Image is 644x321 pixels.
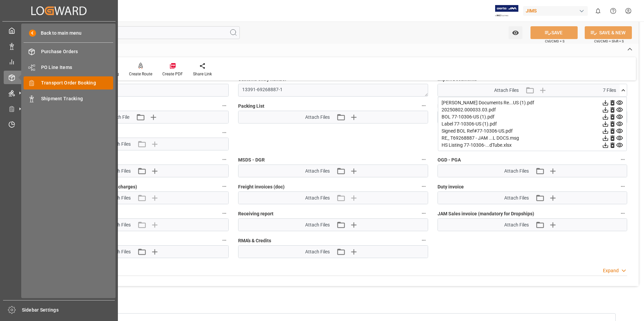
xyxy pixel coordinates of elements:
[523,6,588,16] div: JIMS
[438,210,534,217] span: JAM Sales invoice (mandatory for Dropships)
[509,26,522,39] button: open menu
[41,64,114,71] span: PO Line Items
[220,209,229,218] button: Claim documents
[4,118,114,131] a: Timeslot Management V2
[193,71,212,77] div: Share Link
[238,84,428,97] textarea: 13391-69268887-1
[238,183,285,190] span: Freight invoices (doc)
[220,155,229,164] button: Preferential tariff
[106,194,131,202] span: Attach Files
[106,141,131,148] span: Attach Files
[36,30,82,37] span: Back to main menu
[419,155,428,164] button: MSDS - DGR
[495,5,518,17] img: Exertis%20JAM%20-%20Email%20Logo.jpg_1722504956.jpg
[4,39,114,52] a: Data Management
[24,61,113,74] a: PO Line Items
[419,182,428,191] button: Freight invoices (doc)
[106,221,131,228] span: Attach Files
[31,26,240,39] input: Search Fields
[442,120,623,128] div: Label 77-10306-US (1).pdf
[618,182,627,191] button: Duty invoice
[442,142,623,149] div: HS Listing 77-10306-...dTube.xlsx
[442,113,623,120] div: BOL 77-10306-US (1).pdf
[238,210,273,217] span: Receiving report
[220,182,229,191] button: Quote (Freight and/or any additional charges)
[41,95,114,102] span: Shipment Tracking
[618,155,627,164] button: OGD - PGA
[545,39,565,44] span: Ctrl/CMD + S
[504,194,529,202] span: Attach Files
[220,101,229,110] button: Shipping Letter of Instructions
[442,99,623,106] div: [PERSON_NAME] Documents Re...US (1).pdf
[41,48,114,55] span: Purchase Orders
[603,87,616,94] span: 7 Files
[606,3,621,19] button: Help Center
[4,55,114,68] a: My Reports
[523,4,590,17] button: JIMS
[238,156,265,164] span: MSDS - DGR
[442,128,623,135] div: Signed BOL Ref#77-10306-US.pdf
[220,128,229,137] button: Invoice from the Supplier (doc)
[590,3,606,19] button: show 0 new notifications
[438,156,461,164] span: OGD - PGA
[438,103,523,110] span: Master [PERSON_NAME] of Lading (doc)
[107,114,129,121] span: Attach File
[129,71,152,77] div: Create Route
[106,168,131,175] span: Attach Files
[603,267,619,274] div: Expand
[438,183,464,190] span: Duty invoice
[24,45,113,58] a: Purchase Orders
[41,79,114,86] span: Transport Order Booking
[618,209,627,218] button: JAM Sales invoice (mandatory for Dropships)
[305,248,330,255] span: Attach Files
[305,221,330,228] span: Attach Files
[305,194,330,202] span: Attach Files
[24,92,113,105] a: Shipment Tracking
[39,84,229,97] input: DD.MM.YYYY
[594,39,624,44] span: Ctrl/CMD + Shift + S
[24,76,113,90] a: Transport Order Booking
[238,103,264,110] span: Packing List
[504,168,529,175] span: Attach Files
[220,236,229,245] button: Proof of Delivery (POD)
[419,101,428,110] button: Packing List
[238,237,271,244] span: RMA's & Credits
[494,87,519,94] span: Attach Files
[442,106,623,113] div: 20250802.000033.03.pdf
[530,26,578,39] button: SAVE
[585,26,632,39] button: SAVE & NEW
[22,307,115,314] span: Sidebar Settings
[442,135,623,142] div: RE_ T69268887 - JAM ...L DOCS.msg
[4,24,114,37] a: My Cockpit
[419,209,428,218] button: Receiving report
[419,236,428,245] button: RMA's & Credits
[106,248,131,255] span: Attach Files
[305,168,330,175] span: Attach Files
[305,114,330,121] span: Attach Files
[504,221,529,228] span: Attach Files
[162,71,183,77] div: Create PDF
